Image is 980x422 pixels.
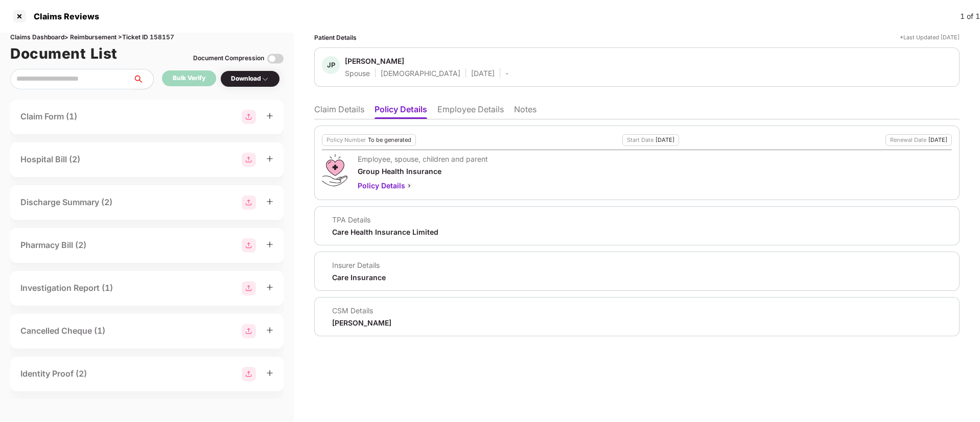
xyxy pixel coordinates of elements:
li: Policy Details [375,104,427,119]
div: Identity Proof (2) [20,367,87,380]
span: plus [266,155,273,162]
div: Hospital Bill (2) [20,153,80,166]
div: Renewal Date [890,137,926,143]
img: svg+xml;base64,PHN2ZyBpZD0iRHJvcGRvd24tMzJ4MzIiIHhtbG5zPSJodHRwOi8vd3d3LnczLm9yZy8yMDAwL3N2ZyIgd2... [261,75,269,83]
div: Insurer Details [332,260,386,270]
div: [PERSON_NAME] [332,318,391,328]
img: svg+xml;base64,PHN2ZyBpZD0iQmFjay0yMHgyMCIgeG1sbnM9Imh0dHA6Ly93d3cudzMub3JnLzIwMDAvc3ZnIiB3aWR0aD... [405,182,413,190]
img: svg+xml;base64,PHN2ZyBpZD0iR3JvdXBfMjg4MTMiIGRhdGEtbmFtZT0iR3JvdXAgMjg4MTMiIHhtbG5zPSJodHRwOi8vd3... [242,238,256,253]
div: [DATE] [656,137,674,143]
div: Bulk Verify [173,73,205,83]
div: Care Insurance [332,272,386,282]
img: svg+xml;base64,PHN2ZyBpZD0iR3JvdXBfMjg4MTMiIGRhdGEtbmFtZT0iR3JvdXAgMjg4MTMiIHhtbG5zPSJodHRwOi8vd3... [242,367,256,381]
div: JP [322,56,340,74]
div: 1 of 1 [960,11,980,22]
div: CSM Details [332,306,391,315]
div: Download [231,74,269,84]
img: svg+xml;base64,PHN2ZyBpZD0iR3JvdXBfMjg4MTMiIGRhdGEtbmFtZT0iR3JvdXAgMjg4MTMiIHhtbG5zPSJodHRwOi8vd3... [242,153,256,167]
div: Claims Dashboard > Reimbursement > Ticket ID 158157 [10,33,284,42]
div: Policy Number [326,137,366,143]
div: Claim Form (1) [20,110,77,123]
button: search [132,69,154,89]
span: plus [266,284,273,291]
div: Claims Reviews [28,11,99,21]
div: [DEMOGRAPHIC_DATA] [381,68,460,78]
li: Employee Details [437,104,504,119]
img: svg+xml;base64,PHN2ZyBpZD0iR3JvdXBfMjg4MTMiIGRhdGEtbmFtZT0iR3JvdXAgMjg4MTMiIHhtbG5zPSJodHRwOi8vd3... [242,324,256,338]
img: svg+xml;base64,PHN2ZyBpZD0iR3JvdXBfMjg4MTMiIGRhdGEtbmFtZT0iR3JvdXAgMjg4MTMiIHhtbG5zPSJodHRwOi8vd3... [242,195,256,210]
img: svg+xml;base64,PHN2ZyBpZD0iR3JvdXBfMjg4MTMiIGRhdGEtbmFtZT0iR3JvdXAgMjg4MTMiIHhtbG5zPSJodHRwOi8vd3... [242,110,256,124]
span: plus [266,369,273,377]
span: plus [266,241,273,248]
span: plus [266,327,273,334]
span: search [132,75,153,83]
li: Claim Details [314,104,364,119]
div: [PERSON_NAME] [345,56,404,66]
div: To be generated [368,137,411,143]
div: Group Health Insurance [358,166,488,176]
li: Notes [514,104,536,119]
h1: Document List [10,42,118,65]
div: Document Compression [193,54,264,63]
img: svg+xml;base64,PHN2ZyB4bWxucz0iaHR0cDovL3d3dy53My5vcmcvMjAwMC9zdmciIHdpZHRoPSI0OS4zMiIgaGVpZ2h0PS... [322,154,347,186]
img: svg+xml;base64,PHN2ZyBpZD0iVG9nZ2xlLTMyeDMyIiB4bWxucz0iaHR0cDovL3d3dy53My5vcmcvMjAwMC9zdmciIHdpZH... [267,51,284,67]
div: [DATE] [928,137,947,143]
div: - [505,68,508,78]
div: [DATE] [471,68,495,78]
div: Care Health Insurance Limited [332,227,438,237]
div: Policy Details [358,180,488,191]
div: Employee, spouse, children and parent [358,154,488,164]
div: Spouse [345,68,370,78]
div: Investigation Report (1) [20,282,113,294]
div: TPA Details [332,215,438,225]
div: Pharmacy Bill (2) [20,239,86,252]
img: svg+xml;base64,PHN2ZyBpZD0iR3JvdXBfMjg4MTMiIGRhdGEtbmFtZT0iR3JvdXAgMjg4MTMiIHhtbG5zPSJodHRwOi8vd3... [242,281,256,295]
div: Patient Details [314,33,357,42]
span: plus [266,198,273,205]
div: Discharge Summary (2) [20,196,112,209]
div: *Last Updated [DATE] [900,33,960,42]
div: Start Date [627,137,654,143]
div: Cancelled Cheque (1) [20,325,105,337]
span: plus [266,112,273,119]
